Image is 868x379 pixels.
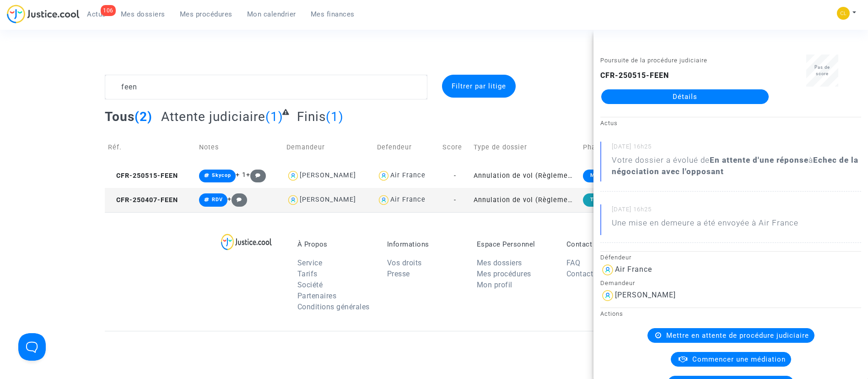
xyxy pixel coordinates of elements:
img: icon-user.svg [377,169,390,182]
div: Air France [615,265,652,274]
a: Mes dossiers [477,258,522,267]
td: Notes [196,131,283,164]
span: Mettre en attente de procédure judiciaire [666,331,809,340]
a: Mes finances [303,7,362,21]
div: Votre dossier a évolué de à [612,154,861,177]
span: RDV [212,197,223,203]
a: Mes procédures [477,269,531,278]
span: Tous [105,109,135,124]
td: Annulation de vol (Règlement CE n°261/2004) [470,164,580,188]
span: Mon calendrier [247,10,296,18]
iframe: Help Scout Beacon - Open [18,333,46,361]
img: jc-logo.svg [7,5,80,23]
a: Mes procédures [173,7,240,21]
span: - [454,172,456,180]
a: Détails [601,89,769,104]
a: Mon profil [477,280,512,289]
b: CFR-250515-FEEN [600,71,669,80]
span: (1) [326,109,344,124]
span: Mes dossiers [121,10,165,18]
div: Terminé [583,193,620,206]
small: Poursuite de la procédure judiciaire [600,57,707,64]
div: [PERSON_NAME] [300,196,356,203]
span: - [454,196,456,204]
div: Mise en demeure [583,170,643,182]
p: Espace Personnel [477,240,553,248]
small: Actus [600,120,618,126]
div: Air France [390,196,426,203]
img: icon-user.svg [286,169,300,182]
small: Demandeur [600,280,635,286]
span: + [246,171,266,179]
a: Tarifs [297,269,318,278]
p: Informations [387,240,463,248]
a: Partenaires [297,291,337,300]
a: Vos droits [387,258,422,267]
span: (1) [265,109,283,124]
span: Attente judiciaire [161,109,265,124]
td: Annulation de vol (Règlement CE n°261/2004) [470,188,580,212]
a: 106Actus [80,7,113,21]
span: Pas de score [814,65,830,76]
span: CFR-250407-FEEN [108,196,178,204]
b: En attente d'une réponse [710,155,809,165]
span: Actus [87,10,106,18]
small: Défendeur [600,254,631,261]
img: 6fca9af68d76bfc0a5525c74dfee314f [837,7,850,20]
a: FAQ [566,258,581,267]
span: Filtrer par litige [452,82,506,90]
small: Actions [600,310,623,317]
p: Contact [566,240,642,248]
img: icon-user.svg [600,263,615,277]
small: [DATE] 16h25 [612,205,861,217]
span: + [227,195,247,203]
img: icon-user.svg [600,288,615,303]
span: Skycop [212,172,231,178]
a: Contact [566,269,593,278]
img: icon-user.svg [286,193,300,207]
a: Conditions générales [297,302,370,311]
span: + 1 [236,171,246,179]
small: [DATE] 16h25 [612,143,861,154]
div: [PERSON_NAME] [300,171,356,179]
a: Mes dossiers [113,7,173,21]
span: Mes finances [311,10,355,18]
p: À Propos [297,240,373,248]
span: (2) [135,109,152,124]
a: Mon calendrier [240,7,303,21]
a: Service [297,258,323,267]
b: Echec de la négociation avec l'opposant [612,155,858,176]
span: CFR-250515-FEEN [108,172,178,180]
span: Finis [297,109,326,124]
td: Demandeur [283,131,374,164]
div: Air France [390,171,426,179]
img: icon-user.svg [377,193,390,207]
img: logo-lg.svg [221,234,272,250]
div: [PERSON_NAME] [615,291,676,299]
a: Société [297,280,323,289]
div: 106 [101,5,116,16]
span: Mes procédures [180,10,232,18]
p: Une mise en demeure a été envoyée à Air France [612,217,798,233]
span: Commencer une médiation [692,355,786,363]
td: Type de dossier [470,131,580,164]
a: Presse [387,269,410,278]
td: Phase [580,131,660,164]
td: Réf. [105,131,196,164]
td: Defendeur [374,131,439,164]
td: Score [439,131,470,164]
